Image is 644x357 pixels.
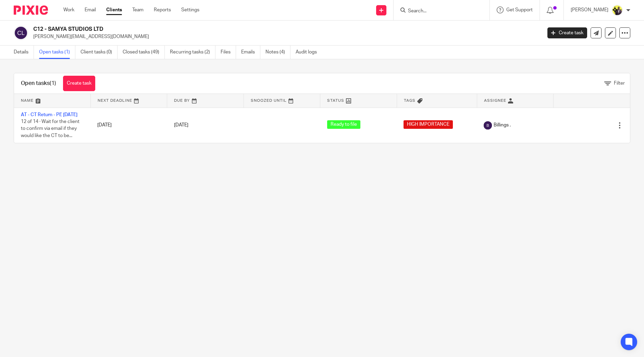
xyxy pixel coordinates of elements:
[221,46,236,59] a: Files
[21,80,56,87] h1: Open tasks
[33,26,436,33] h2: C12 - SAMYA STUDIOS LTD
[85,7,96,13] a: Email
[547,27,587,38] a: Create task
[265,46,290,59] a: Notes (4)
[571,7,608,13] p: [PERSON_NAME]
[327,120,360,129] span: Ready to file
[494,122,511,128] span: Billings .
[174,123,188,127] span: [DATE]
[612,5,623,16] img: Yemi-Starbridge.jpg
[33,33,537,40] p: [PERSON_NAME][EMAIL_ADDRESS][DOMAIN_NAME]
[614,81,625,86] span: Filter
[132,7,144,13] a: Team
[404,99,416,102] span: Tags
[241,46,260,59] a: Emails
[484,121,492,130] img: svg%3E
[21,112,77,117] a: AT - CT Return - PE [DATE]
[63,76,95,91] a: Create task
[251,99,287,102] span: Snoozed Until
[50,81,56,86] span: (1)
[14,46,34,59] a: Details
[506,8,533,12] span: Get Support
[407,8,469,14] input: Search
[90,108,167,143] td: [DATE]
[123,46,165,59] a: Closed tasks (49)
[80,46,117,59] a: Client tasks (0)
[181,7,199,13] a: Settings
[404,120,453,129] span: HIGH IMPORTANCE
[14,26,28,40] img: svg%3E
[63,7,74,13] a: Work
[170,46,215,59] a: Recurring tasks (2)
[21,119,79,138] span: 12 of 14 · Wait for the client to confirm via email if they would like the CT to be...
[14,5,48,15] img: Pixie
[327,99,344,102] span: Status
[106,7,122,13] a: Clients
[296,46,322,59] a: Audit logs
[154,7,171,13] a: Reports
[39,46,75,59] a: Open tasks (1)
